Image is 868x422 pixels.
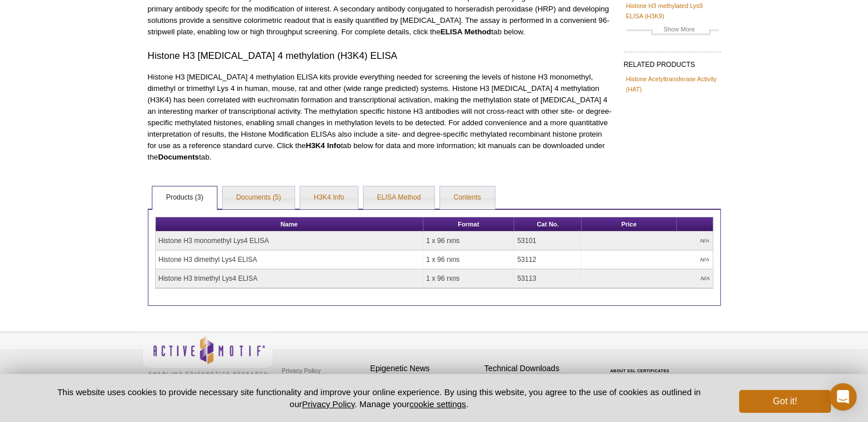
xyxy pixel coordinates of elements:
[156,217,423,232] th: Name
[423,232,515,250] td: 1 x 96 rxns
[279,362,324,379] a: Privacy Policy
[148,71,612,163] p: Histone H3 [MEDICAL_DATA] 4 methylation ELISA kits provide everything needed for screening the le...
[409,399,466,409] button: cookie settings
[626,1,718,21] a: Histone H3 methylated Lys9 ELISA (H3K9)
[423,269,515,288] td: 1 x 96 rxns
[148,49,612,63] h3: Histone H3 [MEDICAL_DATA] 4 methylation (H3K4) ELISA
[440,186,495,209] a: Contents
[423,217,515,232] th: Format
[626,74,718,94] a: Histone Acetyltransferase Activity (HAT)
[441,27,491,36] strong: ELISA Method
[156,232,423,250] td: Histone H3 monomethyl Lys4 ELISA
[599,352,684,377] table: Click to Verify - This site chose Symantec SSL for secure e-commerce and confidential communicati...
[364,186,435,209] a: ELISA Method
[156,250,423,269] td: Histone H3 dimethyl Lys4 ELISA
[38,386,721,410] p: This website uses cookies to provide necessary site functionality and improve your online experie...
[300,186,358,209] a: H3K4 Info
[306,141,341,150] strong: H3K4 Info
[582,250,712,269] td: N/A
[610,369,669,373] a: ABOUT SSL CERTIFICATES
[156,269,423,288] td: Histone H3 trimethyl Lys4 ELISA
[302,399,354,409] a: Privacy Policy
[829,383,857,411] div: Open Intercom Messenger
[739,390,830,413] button: Got it!
[514,217,582,232] th: Cat No.
[514,250,582,269] td: 53112
[158,153,199,161] strong: Documents
[142,332,273,379] img: Active Motif,
[582,269,712,288] td: N/A
[582,217,676,232] th: Price
[626,24,718,37] a: Show More
[624,51,721,72] h2: RELATED PRODUCTS
[514,269,582,288] td: 53113
[423,250,515,269] td: 1 x 96 rxns
[370,364,479,373] h4: Epigenetic News
[152,186,217,209] a: Products (3)
[582,232,712,250] td: N/A
[485,364,593,373] h4: Technical Downloads
[514,232,582,250] td: 53101
[223,186,295,209] a: Documents (5)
